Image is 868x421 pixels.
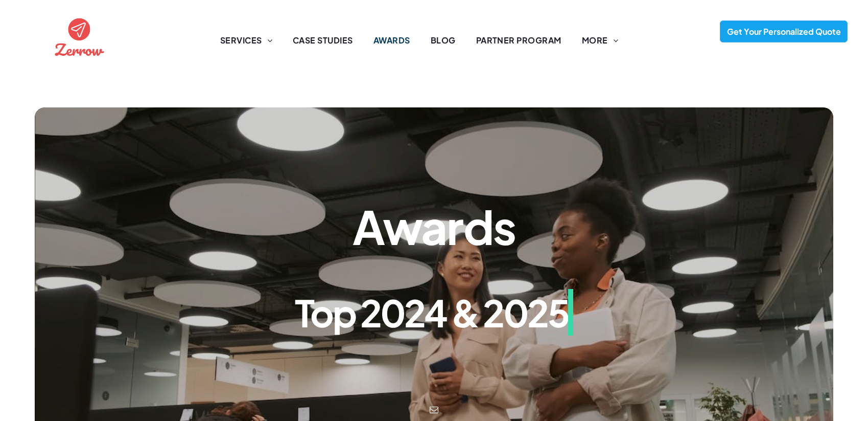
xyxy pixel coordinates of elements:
[353,197,515,255] span: Awards
[723,21,844,42] span: Get Your Personalized Quote
[283,34,363,47] a: CASE STUDIES
[210,34,283,47] a: SERVICES
[720,20,848,42] a: Get Your Personalized Quote
[363,34,420,47] a: AWARDS
[428,404,440,419] a: email
[52,9,107,64] img: the logo for zernow is a red circle with an airplane in it .
[572,34,628,47] a: MORE
[466,34,572,47] a: PARTNER PROGRAM
[66,289,801,336] h1: Top 2024 & 2025
[420,34,466,47] a: BLOG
